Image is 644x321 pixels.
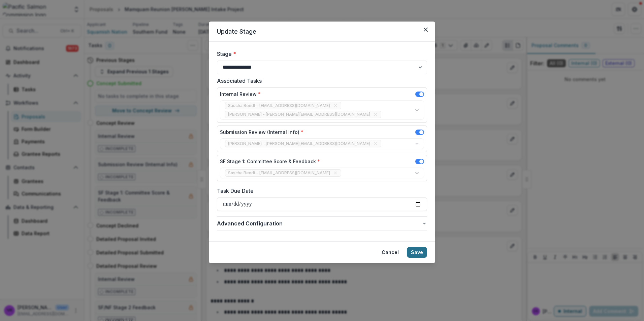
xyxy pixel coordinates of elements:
[420,24,431,35] button: Close
[407,247,427,258] button: Save
[378,247,403,258] button: Cancel
[220,158,320,165] label: SF Stage 1: Committee Score & Feedback
[220,91,261,98] label: Internal Review
[217,187,423,195] label: Task Due Date
[220,129,303,136] label: Submission Review (Internal Info)
[217,50,423,58] label: Stage
[217,77,423,85] label: Associated Tasks
[217,217,427,230] button: Advanced Configuration
[217,219,422,227] span: Advanced Configuration
[209,22,435,42] header: Update Stage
